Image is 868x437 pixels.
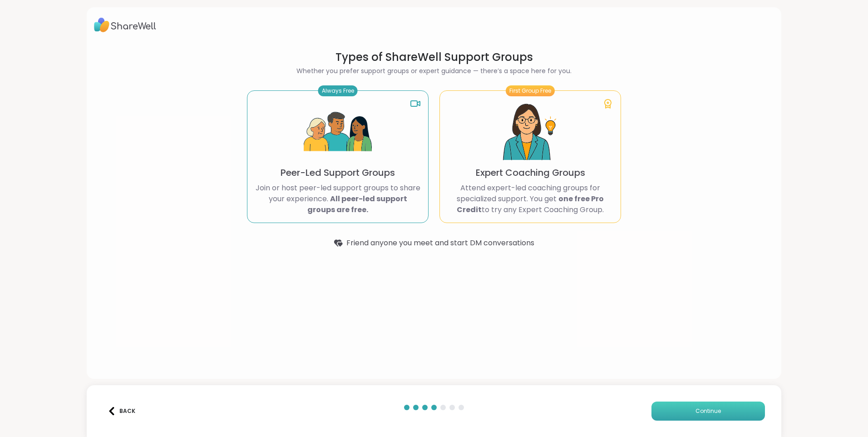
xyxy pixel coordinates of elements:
h1: Types of ShareWell Support Groups [247,50,621,65]
div: Back [108,407,135,415]
span: Continue [695,407,721,415]
img: Peer-Led Support Groups [304,98,372,166]
b: one free Pro Credit [457,194,604,215]
b: All peer-led support groups are free. [307,194,407,215]
p: Peer-Led Support Groups [281,166,395,179]
div: Always Free [318,85,358,96]
p: Attend expert-led coaching groups for specialized support. You get to try any Expert Coaching Group. [447,183,613,215]
img: ShareWell Logo [94,15,156,35]
p: Join or host peer-led support groups to share your experience. [255,183,421,215]
div: First Group Free [506,85,555,96]
button: Continue [651,402,765,421]
h2: Whether you prefer support groups or expert guidance — there’s a space here for you. [247,66,621,76]
button: Back [103,402,139,421]
img: Expert Coaching Groups [496,98,564,166]
p: Expert Coaching Groups [476,166,585,179]
span: Friend anyone you meet and start DM conversations [346,238,534,248]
